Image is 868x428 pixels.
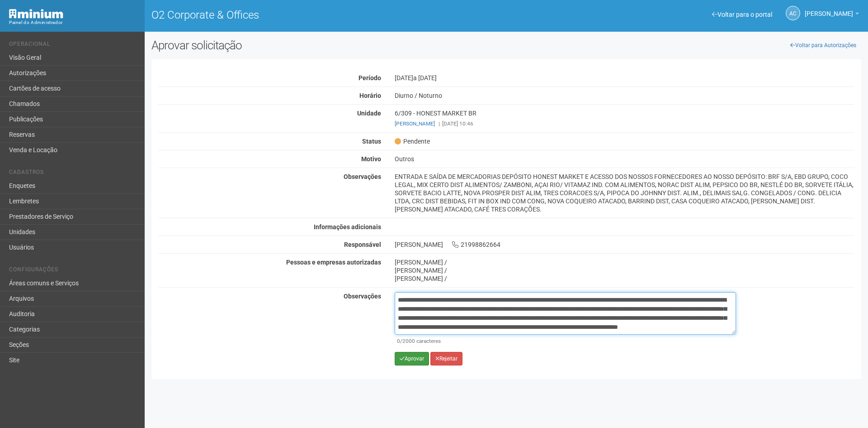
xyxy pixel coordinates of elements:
[344,241,381,248] strong: Responsável
[151,38,500,52] h2: Aprovar solicitação
[286,259,381,266] strong: Pessoas e empresas autorizadas
[395,274,854,283] div: [PERSON_NAME] /
[785,38,861,52] a: Voltar para Autorizações
[430,352,462,365] button: Rejeitar
[9,19,138,27] div: Painel do Administrador
[9,41,138,50] li: Operacional
[388,109,861,128] div: 6/309 - HONEST MARKET BR
[388,173,861,213] div: ENTRADA E SAÍDA DE MERCADORIAS DEPÓSITO HONEST MARKET E ACESSO DOS NOSSOS FORNECEDORES AO NOSSO D...
[413,74,437,82] span: a [DATE]
[395,258,854,266] div: [PERSON_NAME] /
[344,173,381,180] strong: Observações
[9,9,63,19] img: Minium
[395,120,435,127] a: [PERSON_NAME]
[439,120,440,127] span: |
[361,155,381,163] strong: Motivo
[397,337,734,345] div: /2000 caracteres
[151,9,500,21] h1: O2 Corporate & Offices
[395,266,854,274] div: [PERSON_NAME] /
[397,338,400,344] span: 0
[712,11,772,18] a: Voltar para o portal
[9,266,138,276] li: Configurações
[388,240,861,249] div: [PERSON_NAME] 21998862664
[388,91,861,100] div: Diurno / Noturno
[388,155,861,163] div: Outros
[805,1,853,17] span: Ana Carla de Carvalho Silva
[344,293,381,300] strong: Observações
[805,11,859,19] a: [PERSON_NAME]
[786,6,800,20] a: AC
[395,137,430,145] span: Pendente
[359,74,381,82] strong: Período
[395,352,429,365] button: Aprovar
[362,138,381,145] strong: Status
[395,120,854,128] div: [DATE] 10:46
[359,92,381,99] strong: Horário
[9,169,138,178] li: Cadastros
[357,110,381,117] strong: Unidade
[388,74,861,82] div: [DATE]
[314,223,381,231] strong: Informações adicionais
